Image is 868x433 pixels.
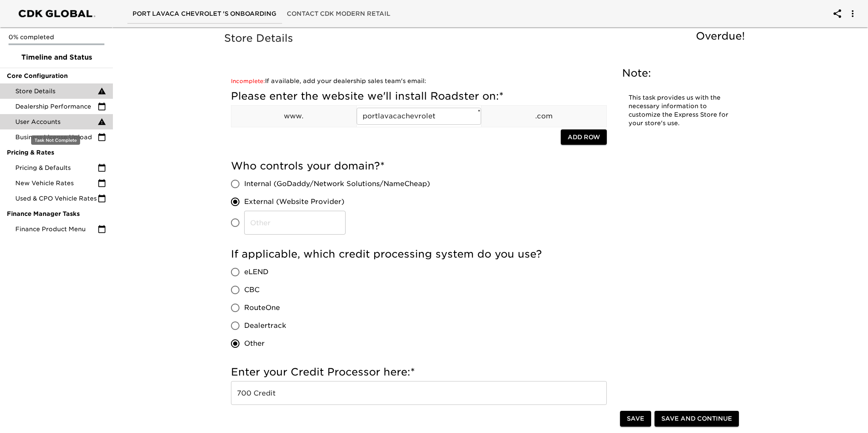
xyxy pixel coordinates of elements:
button: Add Row [561,129,607,145]
span: Incomplete: [231,78,265,84]
span: Finance Product Menu [15,225,98,233]
h5: Who controls your domain? [231,159,607,173]
span: Add Row [568,132,600,143]
p: .com [482,111,606,121]
span: Internal (GoDaddy/Network Solutions/NameCheap) [244,179,430,189]
span: Used & CPO Vehicle Rates [15,194,98,203]
span: Contact CDK Modern Retail [287,9,390,19]
span: Overdue! [696,30,745,42]
a: If available, add your dealership sales team's email: [231,77,426,84]
span: Pricing & Rates [7,148,106,157]
span: User Accounts [15,118,98,126]
span: Core Configuration [7,72,106,80]
span: Business License Upload [15,133,98,141]
span: eLEND [244,267,268,277]
h5: Enter your Credit Processor here: [231,365,607,379]
span: Store Details [15,87,98,95]
span: RouteOne [244,303,280,313]
span: Other [244,338,265,349]
p: www. [231,111,356,121]
button: Save [620,411,651,427]
span: Timeline and Status [7,52,106,63]
button: Save and Continue [655,411,739,427]
h5: If applicable, which credit processing system do you use? [231,247,607,261]
span: Save [627,413,644,424]
span: New Vehicle Rates [15,179,98,187]
span: Pricing & Defaults [15,163,98,172]
button: account of current user [842,3,863,24]
span: Dealertrack [244,321,286,331]
p: 0% completed [9,33,104,41]
span: Save and Continue [661,413,732,424]
h5: Note: [622,66,737,80]
span: Dealership Performance [15,102,98,111]
span: External (Website Provider) [244,197,344,207]
h5: Please enter the website we'll install Roadster on: [231,89,607,103]
input: Other [244,211,346,235]
h5: Store Details [224,32,749,45]
span: CBC [244,285,260,295]
span: Finance Manager Tasks [7,209,106,218]
span: Port Lavaca Chevrolet 's Onboarding [133,9,277,19]
p: This task provides us with the necessary information to customize the Express Store for your stor... [629,94,731,128]
button: account of current user [827,3,848,24]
